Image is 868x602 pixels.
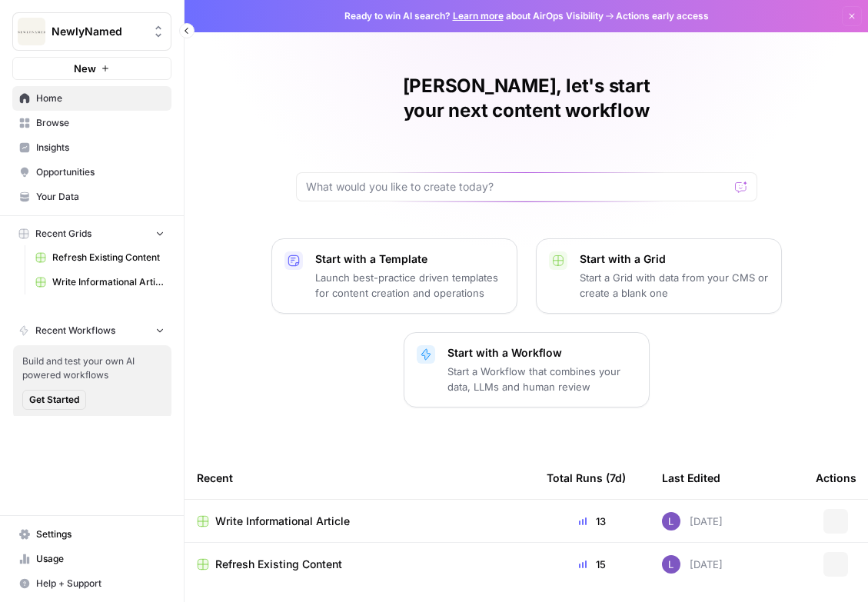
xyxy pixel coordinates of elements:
button: Start with a TemplateLaunch best-practice driven templates for content creation and operations [271,238,517,314]
a: Usage [12,547,171,571]
p: Start a Grid with data from your CMS or create a blank one [580,270,769,301]
button: Recent Grids [12,222,171,245]
a: Your Data [12,185,171,209]
a: Home [12,86,171,111]
a: Insights [12,135,171,160]
span: Write Informational Article [52,275,165,289]
span: Recent Grids [35,227,91,241]
p: Start with a Template [315,251,504,267]
span: Refresh Existing Content [215,557,342,572]
p: Start a Workflow that combines your data, LLMs and human review [447,364,637,394]
span: Write Informational Article [215,514,350,529]
span: Recent Workflows [35,324,115,338]
img: rn7sh892ioif0lo51687sih9ndqw [662,512,680,530]
img: NewlyNamed Logo [18,18,45,45]
button: Start with a GridStart a Grid with data from your CMS or create a blank one [536,238,782,314]
button: New [12,57,171,80]
input: What would you like to create today? [306,179,729,195]
span: Build and test your own AI powered workflows [22,354,162,382]
button: Start with a WorkflowStart a Workflow that combines your data, LLMs and human review [404,332,650,407]
a: Refresh Existing Content [197,557,522,572]
span: NewlyNamed [52,24,145,39]
p: Start with a Grid [580,251,769,267]
div: [DATE] [662,555,723,574]
div: 15 [547,557,637,572]
div: Total Runs (7d) [547,457,626,499]
div: [DATE] [662,512,723,530]
div: Recent [197,457,522,499]
span: Home [36,91,165,105]
span: Usage [36,552,165,566]
button: Recent Workflows [12,319,171,342]
span: Help + Support [36,577,165,590]
a: Write Informational Article [197,514,522,529]
h1: [PERSON_NAME], let's start your next content workflow [296,74,757,123]
span: Opportunities [36,165,165,179]
span: Settings [36,527,165,541]
span: New [74,61,96,76]
button: Workspace: NewlyNamed [12,12,171,51]
div: 13 [547,514,637,529]
span: Actions early access [616,9,709,23]
img: rn7sh892ioif0lo51687sih9ndqw [662,555,680,574]
button: Get Started [22,390,86,410]
button: Help + Support [12,571,171,596]
a: Refresh Existing Content [28,245,171,270]
p: Start with a Workflow [447,345,637,361]
a: Learn more [453,10,504,22]
div: Actions [816,457,856,499]
a: Opportunities [12,160,171,185]
div: Last Edited [662,457,720,499]
span: Ready to win AI search? about AirOps Visibility [344,9,604,23]
a: Settings [12,522,171,547]
span: Get Started [29,393,79,407]
span: Your Data [36,190,165,204]
p: Launch best-practice driven templates for content creation and operations [315,270,504,301]
span: Browse [36,116,165,130]
span: Refresh Existing Content [52,251,165,264]
a: Browse [12,111,171,135]
a: Write Informational Article [28,270,171,294]
span: Insights [36,141,165,155]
